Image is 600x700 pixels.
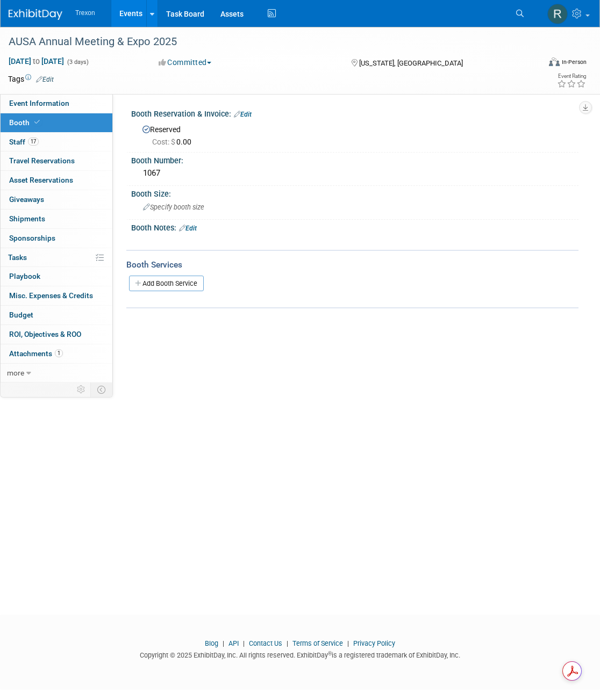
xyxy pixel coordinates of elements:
[28,138,39,146] span: 17
[9,156,75,165] span: Travel Reservations
[345,639,352,647] span: |
[75,9,95,17] span: Trexon
[205,639,218,647] a: Blog
[1,190,112,209] a: Giveaways
[8,56,65,66] span: [DATE] [DATE]
[497,56,587,72] div: Event Format
[547,4,568,24] img: Ryan Flores
[55,349,63,357] span: 1
[139,165,570,182] div: 1067
[284,639,291,647] span: |
[7,369,24,377] span: more
[91,383,113,396] td: Toggle Event Tabs
[8,253,27,262] span: Tasks
[66,59,89,66] span: (3 days)
[9,311,33,319] span: Budget
[1,210,112,228] a: Shipments
[549,57,560,66] img: Format-Inperson.png
[240,639,247,647] span: |
[131,153,578,166] div: Booth Number:
[1,325,112,344] a: ROI, Objectives & ROO
[9,234,55,242] span: Sponsorships
[152,138,196,146] span: 0.00
[1,133,112,151] a: Staff17
[36,76,54,83] a: Edit
[8,74,54,84] td: Tags
[9,330,81,338] span: ROI, Objectives & ROO
[1,94,112,113] a: Event Information
[9,195,44,204] span: Giveaways
[31,57,41,66] span: to
[9,291,93,300] span: Misc. Expenses & Credits
[1,364,112,383] a: more
[1,306,112,324] a: Budget
[557,74,586,79] div: Event Rating
[292,639,343,647] a: Terms of Service
[143,203,204,211] span: Specify booth size
[9,349,63,358] span: Attachments
[179,225,197,232] a: Edit
[139,121,570,147] div: Reserved
[1,286,112,305] a: Misc. Expenses & Credits
[129,276,204,291] a: Add Booth Service
[1,248,112,267] a: Tasks
[72,383,91,396] td: Personalize Event Tab Strip
[9,272,40,280] span: Playbook
[1,344,112,363] a: Attachments1
[561,58,587,66] div: In-Person
[9,176,73,184] span: Asset Reservations
[9,99,69,107] span: Event Information
[228,639,239,647] a: API
[234,111,252,118] a: Edit
[131,106,578,120] div: Booth Reservation & Invoice:
[1,113,112,132] a: Booth
[9,118,42,127] span: Booth
[155,57,216,68] button: Committed
[9,214,45,223] span: Shipments
[126,259,578,271] div: Booth Services
[353,639,395,647] a: Privacy Policy
[220,639,227,647] span: |
[9,138,39,146] span: Staff
[9,9,62,20] img: ExhibitDay
[131,220,578,234] div: Booth Notes:
[359,59,463,67] span: [US_STATE], [GEOGRAPHIC_DATA]
[131,186,578,199] div: Booth Size:
[152,138,176,146] span: Cost: $
[249,639,282,647] a: Contact Us
[5,32,530,52] div: AUSA Annual Meeting & Expo 2025
[1,229,112,248] a: Sponsorships
[34,119,40,125] i: Booth reservation complete
[1,171,112,190] a: Asset Reservations
[1,151,112,170] a: Travel Reservations
[328,651,332,656] sup: ®
[1,267,112,286] a: Playbook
